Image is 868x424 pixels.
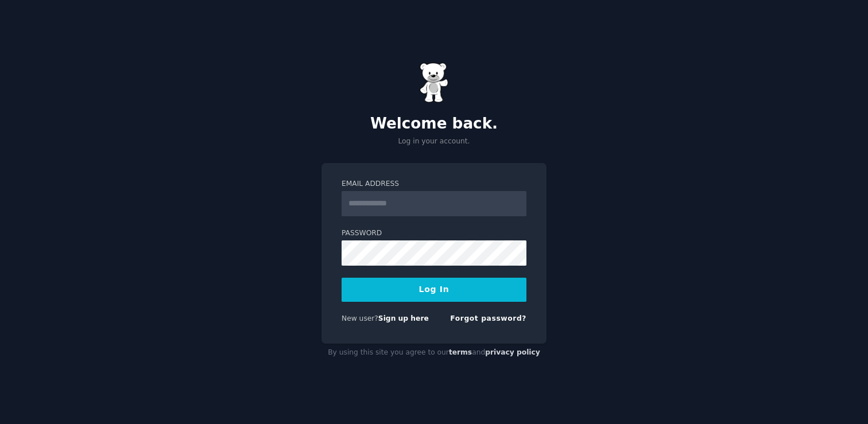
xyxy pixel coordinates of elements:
[321,115,547,133] h2: Welcome back.
[342,179,526,189] label: Email Address
[449,348,472,356] a: terms
[321,344,547,362] div: By using this site you agree to our and
[485,348,540,356] a: privacy policy
[321,137,547,147] p: Log in your account.
[420,63,448,103] img: Gummy Bear
[378,314,429,322] a: Sign up here
[342,228,526,239] label: Password
[342,314,378,322] span: New user?
[342,278,526,302] button: Log In
[450,314,526,322] a: Forgot password?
